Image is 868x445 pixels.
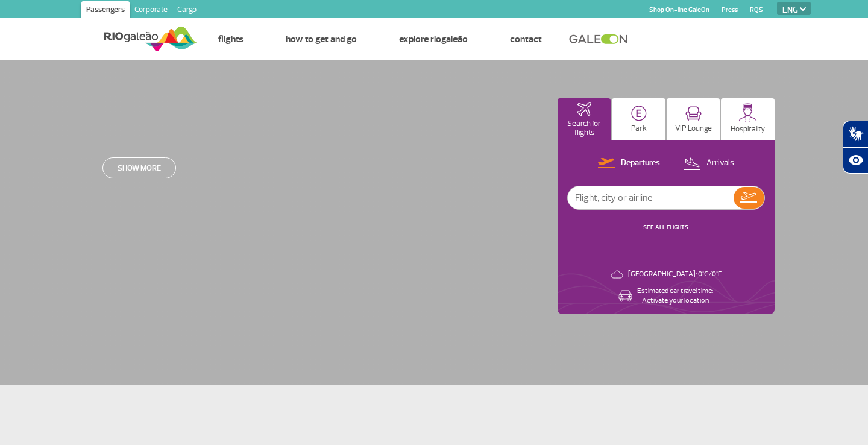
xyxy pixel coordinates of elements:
img: hospitality.svg [738,103,757,122]
a: Cargo [172,1,201,21]
button: Abrir recursos assistivos. [843,147,868,174]
a: Shop On-line GaleOn [649,6,709,14]
p: Hospitality [731,125,765,134]
img: airplaneHomeActive.svg [577,102,591,116]
a: SEE ALL FLIGHTS [643,223,688,231]
a: Corporate [130,1,172,21]
p: Search for flights [564,119,605,137]
img: carParkingHome.svg [631,106,647,121]
p: Departures [621,157,660,169]
button: Abrir tradutor de língua de sinais. [843,121,868,147]
a: Explore RIOgaleão [399,33,468,45]
a: Show more [102,157,176,178]
p: VIP Lounge [675,124,712,133]
img: vipRoom.svg [685,106,702,121]
a: Contact [510,33,542,45]
a: How to get and go [286,33,357,45]
p: Park [631,124,647,133]
p: [GEOGRAPHIC_DATA]: 0°C/0°F [628,270,722,279]
button: Hospitality [721,98,775,140]
button: VIP Lounge [667,98,720,140]
button: Departures [594,156,664,171]
div: Plugin de acessibilidade da Hand Talk. [843,121,868,174]
a: RQS [750,6,763,14]
a: Flights [218,33,244,45]
p: Estimated car travel time: Activate your location [637,286,713,306]
input: Flight, city or airline [568,186,734,209]
a: Press [722,6,738,14]
button: Search for flights [558,98,611,140]
button: SEE ALL FLIGHTS [640,222,692,232]
p: Arrivals [706,157,734,169]
a: Passengers [81,1,130,21]
button: Park [612,98,665,140]
button: Arrivals [680,156,738,171]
